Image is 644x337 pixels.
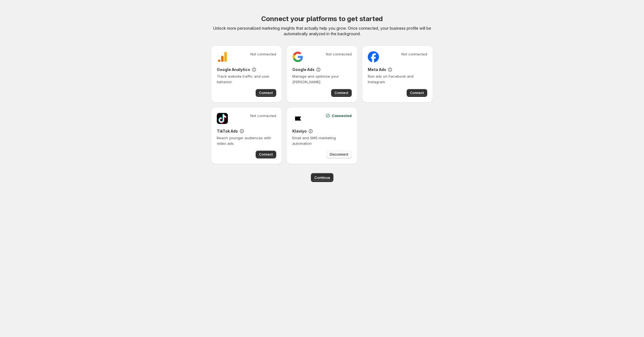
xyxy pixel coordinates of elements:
[259,152,273,157] span: Connect
[250,51,276,57] span: Not connected
[250,113,276,118] span: Not connected
[401,51,427,57] span: Not connected
[331,89,352,97] button: Connect
[368,51,379,62] img: Meta Ads logo
[316,67,321,72] div: Setup guide
[211,26,433,37] p: Unlock more personalized marketing insights that actually help you grow. Once connected, your bus...
[217,113,228,124] img: TikTok Ads logo
[292,128,307,134] h3: Klaviyo
[314,175,330,180] span: Continue
[326,51,352,57] span: Not connected
[292,74,352,85] p: Manage and optimize your [PERSON_NAME]
[311,173,333,182] button: Continue
[334,91,348,95] span: Connect
[326,151,352,158] button: Disconnect
[292,135,352,146] p: Email and SMS marketing automation
[292,113,303,124] img: Klaviyo logo
[308,128,313,134] div: Setup guide
[292,67,315,72] h3: Google Ads
[259,91,273,95] span: Connect
[332,113,352,118] span: Connected
[217,135,276,146] p: Reach younger audiences with video ads
[239,128,245,134] div: Setup guide
[251,67,257,72] div: Setup guide
[410,91,424,95] span: Connect
[368,67,386,72] h3: Meta Ads
[217,51,228,62] img: Google Analytics logo
[217,74,276,85] p: Track website traffic and user behavior
[292,51,303,62] img: Google Ads logo
[256,151,276,158] button: Connect
[261,14,383,23] h2: Connect your platforms to get started
[330,152,348,157] span: Disconnect
[256,89,276,97] button: Connect
[407,89,427,97] button: Connect
[217,128,238,134] h3: TikTok Ads
[368,74,427,85] p: Run ads on Facebook and Instagram
[387,67,393,72] div: Setup guide
[217,67,250,72] h3: Google Analytics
